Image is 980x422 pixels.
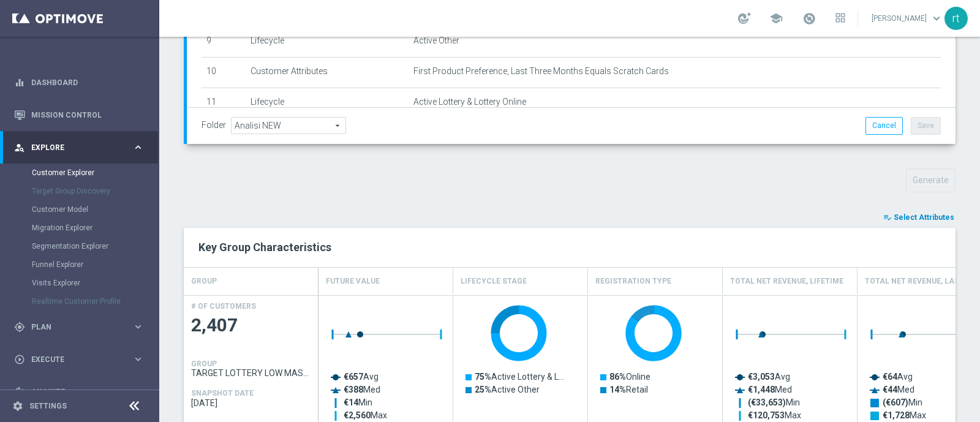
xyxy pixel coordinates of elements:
tspan: €2,560 [344,410,371,420]
button: Cancel [865,117,903,134]
h4: Registration Type [595,271,671,292]
div: Customer Model [32,200,158,219]
a: Segmentation Explorer [32,241,127,251]
div: rt [944,7,968,30]
td: Customer Attributes [246,57,409,88]
div: Target Group Discovery [32,182,158,200]
div: Visits Explorer [32,274,158,292]
i: keyboard_arrow_right [132,141,144,153]
tspan: €1,448 [748,385,775,394]
span: 2025-09-21 [191,398,311,408]
h2: Key Group Characteristics [198,240,941,255]
text: Max [344,410,387,420]
div: Analyze [14,386,132,398]
tspan: €388 [344,385,363,394]
tspan: 25% [475,385,491,394]
text: Avg [883,372,913,382]
button: Mission Control [13,110,145,120]
tspan: €44 [883,385,898,394]
span: Plan [31,323,132,331]
span: Execute [31,356,132,363]
i: track_changes [14,386,25,398]
text: Med [748,385,792,394]
text: Min [883,398,922,408]
tspan: (€33,653) [748,398,786,408]
h4: Future Value [326,271,380,292]
text: Retail [609,385,648,394]
a: Visits Explorer [32,278,127,288]
span: Analyze [31,388,132,396]
text: Max [748,410,801,420]
div: Migration Explorer [32,219,158,237]
h4: Total Net Revenue, Lifetime [730,271,843,292]
a: [PERSON_NAME]keyboard_arrow_down [870,9,944,28]
tspan: 14% [609,385,626,394]
h4: SNAPSHOT DATE [191,389,254,398]
span: Active Other [413,36,459,46]
h4: GROUP [191,271,217,292]
td: Lifecycle [246,27,409,58]
a: Funnel Explorer [32,260,127,269]
td: 11 [202,88,246,118]
tspan: €64 [883,372,898,382]
button: play_circle_outline Execute keyboard_arrow_right [13,355,145,364]
tspan: 75% [475,372,491,382]
tspan: €657 [344,372,363,382]
div: track_changes Analyze keyboard_arrow_right [13,387,145,397]
div: Funnel Explorer [32,255,158,274]
text: Med [344,385,380,394]
button: equalizer Dashboard [13,78,145,88]
div: Plan [14,322,132,333]
div: Segmentation Explorer [32,237,158,255]
span: 2,407 [191,314,311,337]
div: Customer Explorer [32,164,158,182]
span: First Product Preference, Last Three Months Equals Scratch Cards [413,66,669,77]
button: gps_fixed Plan keyboard_arrow_right [13,322,145,332]
div: Mission Control [14,99,144,131]
h4: # OF CUSTOMERS [191,302,256,311]
text: Avg [344,372,379,382]
i: gps_fixed [14,322,25,333]
text: Max [883,410,926,420]
div: Realtime Customer Profile [32,292,158,311]
i: person_search [14,142,25,153]
tspan: 86% [609,372,626,382]
button: playlist_add_check Select Attributes [882,211,956,224]
span: Active Lottery & Lottery Online [413,97,526,107]
button: person_search Explore keyboard_arrow_right [13,143,145,153]
a: Settings [29,402,67,410]
td: Lifecycle [246,88,409,118]
span: school [769,12,783,25]
a: Mission Control [31,99,144,131]
td: 9 [202,27,246,58]
tspan: €120,753 [748,410,785,420]
a: Migration Explorer [32,223,127,233]
i: settings [12,401,23,412]
text: Min [344,398,372,407]
span: Select Attributes [894,213,954,222]
i: play_circle_outline [14,354,25,365]
a: Customer Model [32,205,127,214]
i: keyboard_arrow_right [132,386,144,398]
text: Avg [748,372,790,382]
a: Dashboard [31,66,144,99]
h4: Lifecycle Stage [461,271,527,292]
tspan: €1,728 [883,410,910,420]
button: Generate [906,168,956,192]
text: Active Lottery & L… [475,372,564,382]
button: Save [911,117,941,134]
span: TARGET LOTTERY LOW MASTER [191,368,311,378]
div: Explore [14,142,132,153]
h4: GROUP [191,360,217,368]
a: Customer Explorer [32,168,127,178]
div: Execute [14,354,132,365]
label: Folder [202,120,226,130]
i: equalizer [14,77,25,88]
td: 10 [202,57,246,88]
text: Min [748,398,800,408]
tspan: €3,053 [748,372,775,382]
text: Active Other [475,385,540,394]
